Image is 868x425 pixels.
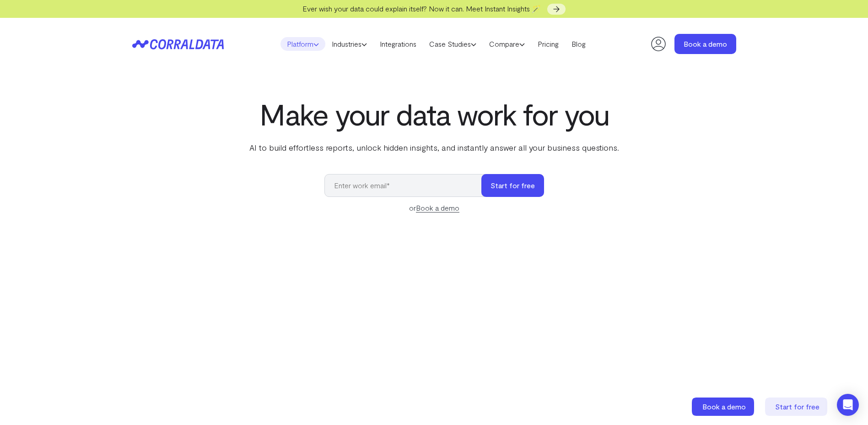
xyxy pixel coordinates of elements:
[765,398,829,416] a: Start for free
[531,37,565,51] a: Pricing
[481,174,544,197] button: Start for free
[302,4,541,13] span: Ever wish your data could explain itself? Now it can. Meet Instant Insights 🪄
[837,394,859,416] div: Open Intercom Messenger
[248,98,621,131] h1: Make your data work for you
[280,37,325,51] a: Platform
[373,37,423,51] a: Integrations
[324,174,491,197] input: Enter work email*
[324,202,544,213] div: or
[775,402,819,411] span: Start for free
[423,37,483,51] a: Case Studies
[702,402,746,411] span: Book a demo
[248,142,621,153] p: AI to build effortless reports, unlock hidden insights, and instantly answer all your business qu...
[325,37,373,51] a: Industries
[416,203,459,212] a: Book a demo
[565,37,592,51] a: Blog
[692,398,756,416] a: Book a demo
[483,37,531,51] a: Compare
[674,34,736,54] a: Book a demo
